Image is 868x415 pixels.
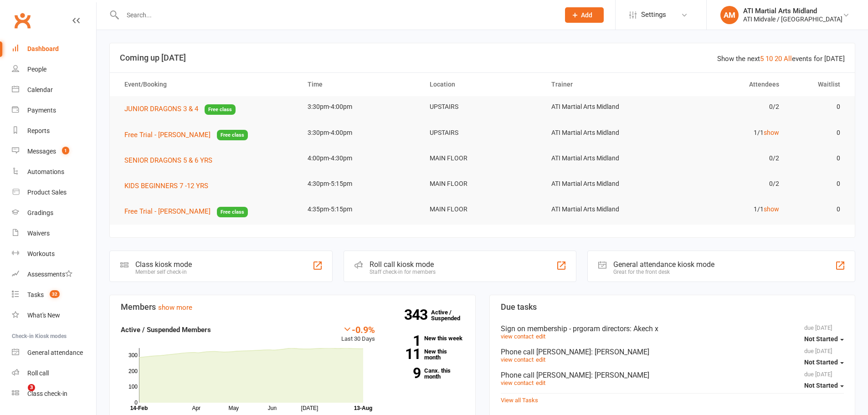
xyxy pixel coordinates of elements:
[158,303,192,312] a: show more
[421,173,544,195] td: MAIN FLOOR
[12,80,96,100] a: Calendar
[760,55,764,63] a: 5
[299,122,421,143] td: 3:30pm-4:00pm
[764,129,779,136] a: show
[543,73,665,96] th: Trainer
[743,15,842,23] div: ATI Midvale / [GEOGRAPHIC_DATA]
[12,343,96,363] a: General attendance kiosk mode
[665,96,787,118] td: 0/2
[501,397,538,404] a: View all Tasks
[27,148,56,155] div: Messages
[404,308,431,322] strong: 343
[341,324,375,344] div: Last 30 Days
[124,156,212,164] span: SENIOR DRAGONS 5 & 6 YRS
[299,148,421,169] td: 4:00pm-4:30pm
[12,285,96,305] a: Tasks 32
[543,148,665,169] td: ATI Martial Arts Midland
[787,199,848,220] td: 0
[299,73,421,96] th: Time
[543,173,665,195] td: ATI Martial Arts Midland
[217,207,248,217] span: Free class
[536,379,545,386] a: edit
[135,269,192,275] div: Member self check-in
[743,7,842,15] div: ATI Martial Arts Midland
[787,122,848,143] td: 0
[120,9,553,21] input: Search...
[501,356,534,363] a: view contact
[389,348,464,360] a: 11New this month
[565,7,604,23] button: Add
[299,96,421,118] td: 3:30pm-4:00pm
[11,9,34,32] a: Clubworx
[27,369,49,377] div: Roll call
[787,73,848,96] th: Waitlist
[12,384,96,404] a: Class kiosk mode
[501,371,844,379] div: Phone call [PERSON_NAME]
[665,199,787,220] td: 1/1
[581,11,592,19] span: Add
[12,363,96,384] a: Roll call
[299,199,421,220] td: 4:35pm-5:15pm
[665,122,787,143] td: 1/1
[12,100,96,121] a: Payments
[389,334,421,348] strong: 1
[431,302,471,328] a: 343Active / Suspended
[543,122,665,143] td: ATI Martial Arts Midland
[501,379,534,386] a: view contact
[665,73,787,96] th: Attendees
[27,312,60,319] div: What's New
[124,131,211,139] span: Free Trial - [PERSON_NAME]
[389,368,464,379] a: 9Canx. this month
[787,96,848,118] td: 0
[27,66,46,73] div: People
[613,260,714,269] div: General attendance kiosk mode
[12,264,96,285] a: Assessments
[27,291,44,298] div: Tasks
[27,86,53,93] div: Calendar
[299,173,421,195] td: 4:30pm-5:15pm
[804,331,844,348] button: Not Started
[124,207,211,215] span: Free Trial - [PERSON_NAME]
[28,384,35,391] span: 3
[27,349,83,356] div: General attendance
[765,55,773,63] a: 10
[121,302,464,312] h3: Members
[665,173,787,195] td: 0/2
[12,162,96,182] a: Automations
[124,105,198,113] span: JUNIOR DRAGONS 3 & 4
[591,348,649,356] span: : [PERSON_NAME]
[124,129,248,141] button: Free Trial - [PERSON_NAME]Free class
[641,5,666,25] span: Settings
[12,39,96,59] a: Dashboard
[536,333,545,340] a: edit
[27,189,67,196] div: Product Sales
[124,182,208,190] span: KIDS BEGINNERS 7 -12 YRS
[12,244,96,264] a: Workouts
[27,230,50,237] div: Waivers
[12,182,96,203] a: Product Sales
[217,130,248,140] span: Free class
[717,53,845,64] div: Show the next events for [DATE]
[804,354,844,371] button: Not Started
[50,290,60,298] span: 32
[775,55,782,63] a: 20
[804,359,838,366] span: Not Started
[787,148,848,169] td: 0
[370,260,436,269] div: Roll call kiosk mode
[27,271,72,278] div: Assessments
[389,366,421,380] strong: 9
[12,305,96,326] a: What's New
[421,148,544,169] td: MAIN FLOOR
[124,180,215,191] button: KIDS BEGINNERS 7 -12 YRS
[27,209,53,216] div: Gradings
[764,205,779,213] a: show
[421,73,544,96] th: Location
[12,121,96,141] a: Reports
[389,335,464,341] a: 1New this week
[341,324,375,334] div: -0.9%
[27,127,50,134] div: Reports
[135,260,192,269] div: Class kiosk mode
[804,378,844,394] button: Not Started
[27,250,55,257] div: Workouts
[27,390,67,397] div: Class check-in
